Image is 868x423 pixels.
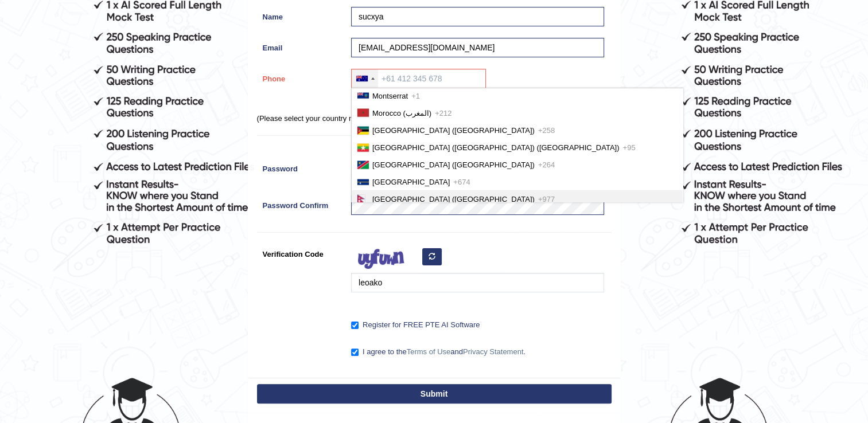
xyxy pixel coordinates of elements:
span: Morocco (‫المغرب‬‎) [372,109,431,117]
input: +61 412 345 678 [351,69,486,88]
span: +212 [435,109,451,117]
a: Privacy Statement [463,347,524,356]
label: Phone [257,69,346,84]
span: Montserrat [372,92,408,100]
label: Password Confirm [257,195,346,211]
span: [GEOGRAPHIC_DATA] [372,178,450,186]
p: (Please select your country name and enter your phone number.) [257,113,612,124]
span: +1 [411,92,420,100]
span: +95 [623,143,636,152]
label: Verification Code [257,244,346,260]
span: +977 [538,195,555,203]
span: [GEOGRAPHIC_DATA] ([GEOGRAPHIC_DATA]) [372,126,535,135]
label: I agree to the and . [351,346,526,358]
label: Register for FREE PTE AI Software [351,319,480,331]
span: [GEOGRAPHIC_DATA] ([GEOGRAPHIC_DATA]) [372,195,535,203]
span: [GEOGRAPHIC_DATA] ([GEOGRAPHIC_DATA]) ([GEOGRAPHIC_DATA]) [372,143,620,152]
label: Email [257,38,346,53]
div: Australia: +61 [352,69,378,88]
span: [GEOGRAPHIC_DATA] ([GEOGRAPHIC_DATA]) [372,160,535,169]
input: I agree to theTerms of UseandPrivacy Statement. [351,348,359,356]
button: Submit [257,384,612,404]
span: +264 [538,160,555,169]
a: Terms of Use [407,347,451,356]
label: Password [257,159,346,174]
span: +674 [453,178,470,186]
label: Name [257,7,346,22]
input: Register for FREE PTE AI Software [351,322,359,329]
span: +258 [538,126,555,135]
